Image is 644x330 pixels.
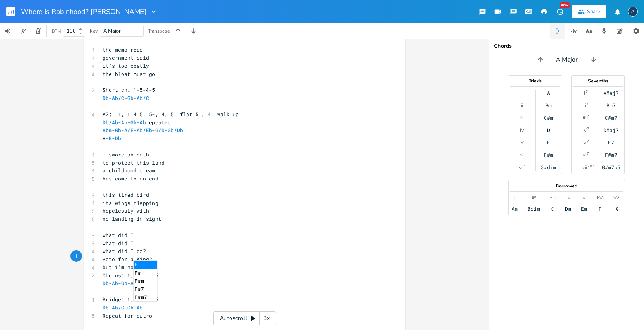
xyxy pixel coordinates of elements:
[103,232,134,239] span: what did I
[103,264,143,271] span: but i'm no fo
[115,135,121,142] span: Db
[112,304,124,311] span: Ab/C
[509,184,625,188] div: Borrowed
[605,152,617,158] div: F#m7
[103,280,109,287] span: Db
[587,151,589,157] sup: 7
[115,127,121,134] span: Gb
[121,119,127,126] span: Ab
[127,304,134,311] span: Gb
[551,206,554,212] div: C
[597,195,604,201] div: bVI
[103,215,161,222] span: no landing in sight
[52,29,61,33] div: BPM
[603,127,619,133] div: DMaj7
[213,311,276,325] div: Autoscroll
[519,164,525,170] div: vii°
[103,135,121,142] span: A- -
[587,113,589,120] sup: 7
[544,115,553,121] div: C#m
[103,207,149,214] span: hopelessly with
[124,127,134,134] span: A/E
[560,2,570,8] div: New
[572,5,606,18] button: Share
[112,280,118,287] span: Ab
[130,119,137,126] span: Gb
[547,127,550,133] div: D
[603,90,619,96] div: AMaj7
[103,127,183,134] span: - - - - -
[521,139,524,146] div: V
[583,195,585,201] div: v
[109,135,112,142] span: B
[130,280,137,287] span: Ab
[494,43,639,49] div: Chords
[567,195,570,201] div: iv
[582,164,587,170] div: vii
[103,127,112,134] span: Abm
[541,164,556,170] div: G#dim
[103,167,155,174] span: a childhood dream
[137,304,143,311] span: Ab
[599,206,602,212] div: F
[584,90,585,96] div: I
[544,152,553,158] div: F#m
[103,46,143,53] span: the memo read
[103,272,158,279] span: Chorus: 1, 5, 4, 5
[148,29,170,33] div: Transpose
[103,151,149,158] span: I swore an oath
[528,206,540,212] div: Bdim
[103,304,143,311] span: - - -
[103,256,152,263] span: vote for a King?
[572,79,624,83] div: Sevenths
[121,280,127,287] span: Gb
[103,119,118,126] span: Db/Ab
[103,119,171,126] span: - - - repeated
[616,206,619,212] div: G
[155,127,164,134] span: G/D
[532,195,536,201] div: ii°
[587,163,594,169] sup: 7b5
[586,89,588,95] sup: 7
[134,261,157,269] li: F
[613,195,622,201] div: bVII
[103,86,155,93] span: Short ch: 1-5-4-5
[103,280,137,287] span: - - -
[583,152,586,158] div: vi
[606,102,616,108] div: Bm7
[512,206,518,212] div: Am
[103,175,158,182] span: has come to an end
[514,195,516,201] div: i
[583,115,586,121] div: iii
[90,29,98,33] div: Key
[550,195,556,201] div: bIII
[137,95,149,101] span: Ab/C
[587,126,589,132] sup: 7
[112,95,124,101] span: Ab/C
[103,62,149,69] span: it’s too costly
[545,102,552,108] div: Bm
[103,199,158,206] span: its wings flapping
[140,119,146,126] span: Ab
[134,293,157,301] li: F#m7
[565,206,571,212] div: Dm
[134,277,157,285] li: F#m
[103,95,109,101] span: Db
[520,127,524,133] div: IV
[103,247,146,254] span: what did I do?
[602,164,620,170] div: G#m7b5
[103,304,109,311] span: Db
[581,206,587,212] div: Em
[586,101,589,107] sup: 7
[520,152,524,158] div: vi
[587,138,589,144] sup: 7
[103,70,155,77] span: the bloat must go
[103,240,134,247] span: what did I
[628,3,638,21] button: A
[127,95,134,101] span: Gb
[520,115,524,121] div: iii
[509,79,562,83] div: Triads
[103,191,149,198] span: this tired bird
[587,8,600,15] div: Share
[605,115,617,121] div: C#m7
